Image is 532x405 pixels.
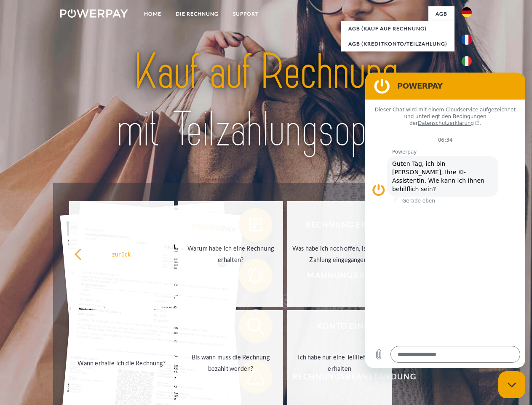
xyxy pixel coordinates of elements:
a: Home [137,6,168,22]
img: title-powerpay_de.svg [80,40,452,162]
iframe: Messaging-Fenster [365,73,525,368]
a: DIE RECHNUNG [168,6,226,22]
img: it [462,56,472,66]
a: AGB (Kauf auf Rechnung) [341,21,454,36]
div: Warum habe ich eine Rechnung erhalten? [183,243,278,265]
div: Ich habe nur eine Teillieferung erhalten [292,351,387,374]
img: de [462,7,472,17]
div: zurück [74,248,169,259]
a: SUPPORT [226,6,266,22]
div: Wann erhalte ich die Rechnung? [74,357,169,368]
div: Was habe ich noch offen, ist meine Zahlung eingegangen? [292,243,387,265]
a: AGB (Kreditkonto/Teilzahlung) [341,36,454,51]
img: logo-powerpay-white.svg [60,9,128,18]
a: Was habe ich noch offen, ist meine Zahlung eingegangen? [287,201,392,307]
div: Bis wann muss die Rechnung bezahlt werden? [183,351,278,374]
a: agb [428,6,454,22]
img: fr [462,35,472,45]
iframe: Schaltfläche zum Öffnen des Messaging-Fensters; Konversation läuft [498,371,525,398]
